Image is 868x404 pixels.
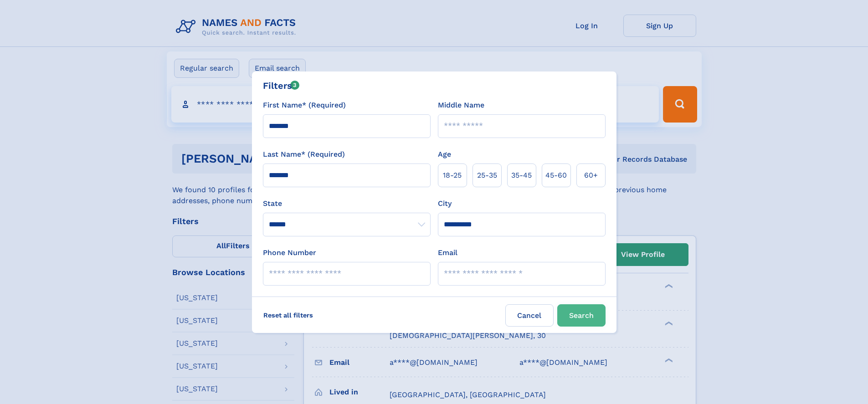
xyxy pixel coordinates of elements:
label: State [263,198,431,209]
label: Cancel [505,304,554,327]
span: 35‑45 [511,170,532,181]
span: 45‑60 [545,170,567,181]
label: Phone Number [263,247,316,258]
span: 25‑35 [477,170,497,181]
label: City [438,198,452,209]
span: 18‑25 [443,170,462,181]
label: Age [438,149,451,160]
span: 60+ [584,170,598,181]
div: Filters [263,79,300,92]
label: Reset all filters [257,304,319,326]
label: Last Name* (Required) [263,149,345,160]
label: First Name* (Required) [263,100,346,111]
label: Email [438,247,457,258]
label: Middle Name [438,100,484,111]
button: Search [557,304,606,327]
